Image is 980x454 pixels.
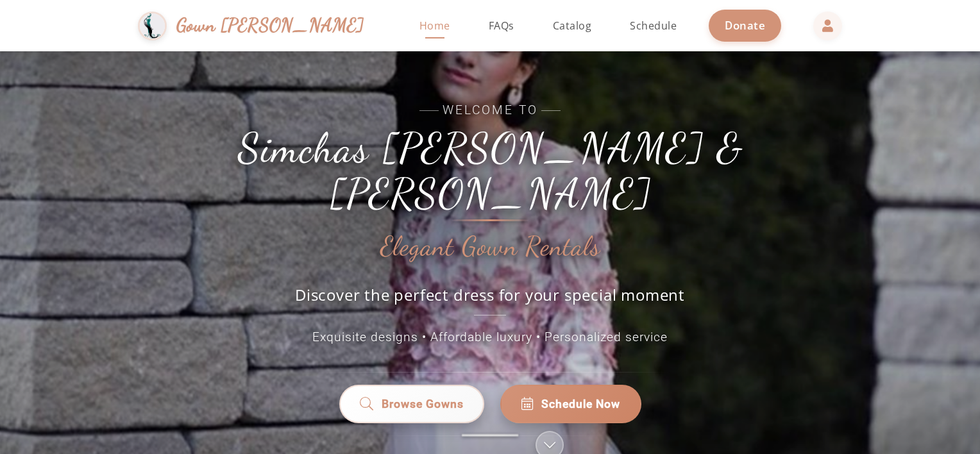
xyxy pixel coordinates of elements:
span: Donate [725,18,765,33]
span: Welcome to [201,101,779,120]
span: FAQs [489,19,514,33]
span: Browse Gowns [382,396,464,412]
p: Discover the perfect dress for your special moment [282,284,698,315]
span: Catalog [553,19,592,33]
span: Schedule [630,19,677,33]
span: Home [419,19,450,33]
h2: Elegant Gown Rentals [380,232,600,262]
a: Gown [PERSON_NAME] [138,8,377,44]
span: Gown [PERSON_NAME] [176,12,364,39]
a: Donate [709,10,781,41]
img: Gown Gmach Logo [138,12,167,40]
p: Exquisite designs • Affordable luxury • Personalized service [201,328,779,347]
span: Schedule Now [541,396,620,412]
h1: Simchas [PERSON_NAME] & [PERSON_NAME] [201,126,779,216]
